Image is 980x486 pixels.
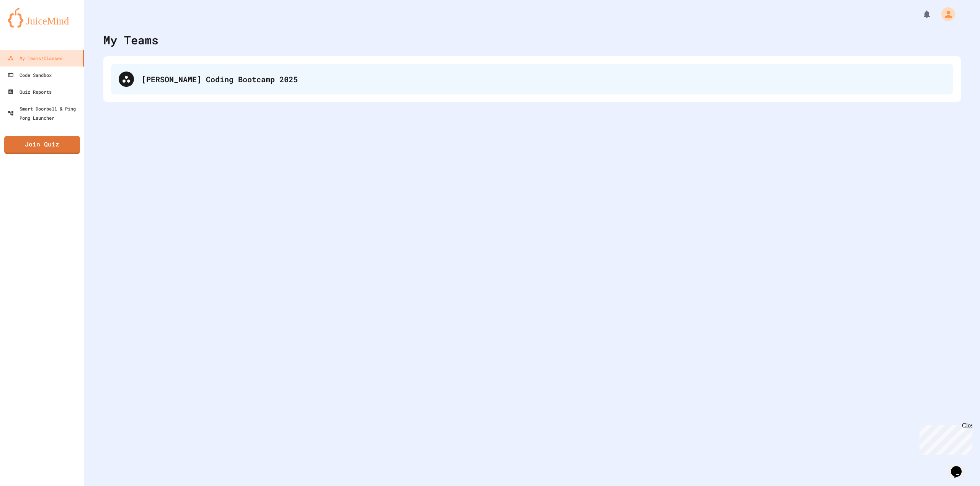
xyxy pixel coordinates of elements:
[111,64,953,94] div: [PERSON_NAME] Coding Bootcamp 2025
[908,8,933,21] div: My Notifications
[916,422,972,455] iframe: chat widget
[8,70,52,80] div: Code Sandbox
[142,73,946,85] div: [PERSON_NAME] Coding Bootcamp 2025
[8,8,77,28] img: logo-orange.svg
[948,455,972,478] iframe: chat widget
[8,54,62,63] div: My Teams/Classes
[933,5,957,23] div: My Account
[3,3,53,49] div: Chat with us now!Close
[8,104,81,122] div: Smart Doorbell & Ping Pong Launcher
[4,136,80,154] a: Join Quiz
[103,31,158,49] div: My Teams
[8,87,52,96] div: Quiz Reports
